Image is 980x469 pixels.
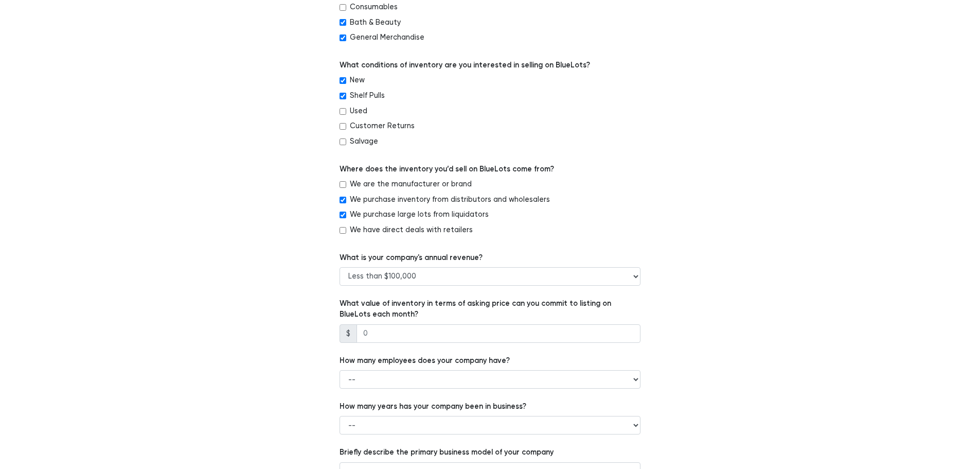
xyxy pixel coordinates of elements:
[350,32,424,43] label: General Merchandise
[350,90,385,101] label: Shelf Pulls
[340,447,554,458] label: Briefly describe the primary business model of your company
[340,212,346,218] input: We purchase large lots from liquidators
[340,298,640,320] label: What value of inventory in terms of asking price can you commit to listing on BlueLots each month?
[340,181,346,188] input: We are the manufacturer or brand
[340,60,590,71] label: What conditions of inventory are you interested in selling on BlueLots?
[340,138,346,145] input: Salvage
[340,227,346,234] input: We have direct deals with retailers
[340,4,346,11] input: Consumables
[340,108,346,115] input: Used
[350,209,489,220] label: We purchase large lots from liquidators
[350,179,472,190] label: We are the manufacturer or brand
[350,224,473,236] label: We have direct deals with retailers
[340,34,346,41] input: General Merchandise
[340,252,483,264] label: What is your company's annual revenue?
[340,123,346,130] input: Customer Returns
[357,324,640,343] input: 0
[350,120,415,132] label: Customer Returns
[340,19,346,26] input: Bath & Beauty
[350,106,367,117] label: Used
[350,194,550,205] label: We purchase inventory from distributors and wholesalers
[350,75,365,86] label: New
[350,136,378,147] label: Salvage
[340,93,346,99] input: Shelf Pulls
[350,17,401,28] label: Bath & Beauty
[340,197,346,203] input: We purchase inventory from distributors and wholesalers
[340,401,526,412] label: How many years has your company been in business?
[340,77,346,84] input: New
[350,2,398,13] label: Consumables
[340,164,554,175] label: Where does the inventory you’d sell on BlueLots come from?
[340,355,510,367] label: How many employees does your company have?
[340,324,357,343] span: $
